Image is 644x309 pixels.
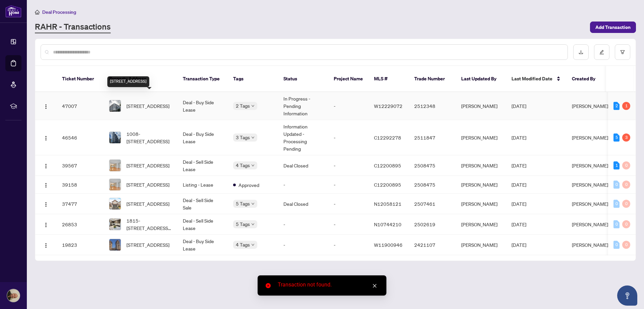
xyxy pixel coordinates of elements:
span: down [251,104,255,108]
td: Deal - Buy Side Lease [177,92,228,120]
div: 0 [613,181,620,189]
th: MLS # [369,66,409,92]
span: [DATE] [512,201,526,207]
button: Logo [41,239,51,250]
td: 2502619 [409,214,456,235]
th: Property Address [104,66,177,92]
td: Deal - Buy Side Lease [177,235,228,255]
div: [STREET_ADDRESS] [107,76,149,87]
td: 39158 [57,176,104,194]
td: - [328,235,369,255]
span: down [251,136,255,139]
td: - [278,176,328,194]
span: 2 Tags [236,102,250,110]
td: 19823 [57,235,104,255]
img: logo [5,5,21,17]
td: 47007 [57,92,104,120]
span: down [251,164,255,167]
div: 0 [622,241,630,249]
span: N10744210 [374,221,401,227]
td: 2511847 [409,120,456,155]
button: Logo [41,179,51,190]
span: C12200895 [374,182,401,188]
span: [DATE] [512,162,526,168]
span: [PERSON_NAME] [572,134,608,141]
img: Profile Icon [7,289,20,302]
a: Close [371,282,378,289]
td: [PERSON_NAME] [456,155,506,176]
div: 0 [622,161,630,169]
td: 46546 [57,120,104,155]
td: - [278,214,328,235]
img: thumbnail-img [109,179,121,190]
td: [PERSON_NAME] [456,214,506,235]
span: home [35,10,40,14]
div: 1 [613,161,620,169]
button: Logo [41,101,51,111]
span: [PERSON_NAME] [572,221,608,227]
span: [DATE] [512,134,526,141]
td: 39567 [57,155,104,176]
img: thumbnail-img [109,100,121,112]
img: Logo [43,243,49,248]
th: Last Modified Date [506,66,567,92]
span: 4 Tags [236,241,250,248]
td: [PERSON_NAME] [456,92,506,120]
td: Deal - Sell Side Sale [177,194,228,214]
div: 0 [613,220,620,228]
span: [PERSON_NAME] [572,182,608,188]
span: down [251,223,255,226]
span: 1008-[STREET_ADDRESS] [126,130,172,145]
td: Deal Closed [278,194,328,214]
td: - [278,235,328,255]
span: close [372,283,377,288]
div: 0 [622,220,630,228]
div: 5 [613,133,620,142]
td: Deal - Sell Side Lease [177,155,228,176]
span: 3 Tags [236,133,250,141]
td: 2512348 [409,92,456,120]
span: W11900946 [374,242,402,248]
td: 2508475 [409,155,456,176]
td: [PERSON_NAME] [456,176,506,194]
span: down [251,243,255,246]
td: - [328,214,369,235]
span: download [579,50,583,54]
div: 0 [613,200,620,208]
td: [PERSON_NAME] [456,120,506,155]
img: Logo [43,222,49,228]
th: Created By [567,66,607,92]
span: [STREET_ADDRESS] [126,102,169,110]
span: [DATE] [512,221,526,227]
td: Listing - Lease [177,176,228,194]
span: [PERSON_NAME] [572,201,608,207]
div: 0 [613,241,620,249]
span: 5 Tags [236,200,250,207]
td: 26853 [57,214,104,235]
td: [PERSON_NAME] [456,194,506,214]
span: edit [599,50,604,54]
td: 2507461 [409,194,456,214]
th: Transaction Type [177,66,228,92]
img: Logo [43,136,49,141]
th: Trade Number [409,66,456,92]
th: Status [278,66,328,92]
span: [DATE] [512,182,526,188]
span: [STREET_ADDRESS] [126,200,169,207]
span: [STREET_ADDRESS] [126,241,169,248]
button: Open asap [617,285,637,306]
img: Logo [43,104,49,109]
span: C12200895 [374,162,401,168]
td: - [328,120,369,155]
span: 1815-[STREET_ADDRESS][PERSON_NAME][PERSON_NAME] [126,217,172,232]
span: Deal Processing [42,9,76,15]
td: - [328,176,369,194]
th: Project Name [328,66,369,92]
span: 5 Tags [236,220,250,228]
div: 2 [613,102,620,110]
td: 2421107 [409,235,456,255]
td: 37477 [57,194,104,214]
img: Logo [43,163,49,169]
img: Logo [43,183,49,188]
td: - [328,92,369,120]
